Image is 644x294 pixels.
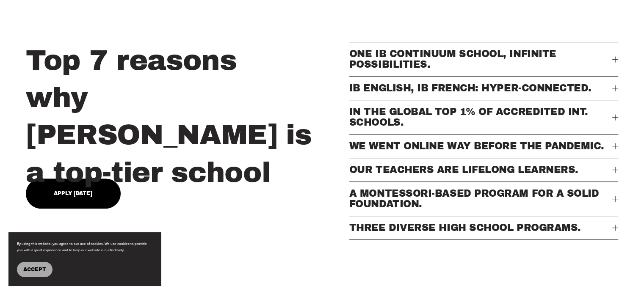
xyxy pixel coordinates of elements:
[26,42,345,191] h2: Top 7 reasons why [PERSON_NAME] is a top-tier school
[349,107,612,128] span: IN THE GLOBAL TOP 1% OF ACCREDITED INT. SCHOOLS.
[349,42,618,76] button: ONE IB CONTINUUM SCHOOL, INFINITE POSSIBILITIES.
[349,216,618,239] button: THREE DIVERSE HIGH SCHOOL PROGRAMS.
[349,182,618,216] button: A MONTESSORI-BASED PROGRAM FOR A SOLID FOUNDATION.
[26,179,121,209] a: Apply [DATE]
[8,232,161,286] section: Cookie banner
[349,83,612,93] span: IB ENGLISH, IB FRENCH: HYPER-CONNECTED.
[349,77,618,100] button: IB ENGLISH, IB FRENCH: HYPER-CONNECTED.
[23,267,46,272] span: Accept
[349,158,618,181] button: OUR TEACHERS ARE LIFELONG LEARNERS.
[17,241,152,253] p: By using this website, you agree to our use of cookies. We use cookies to provide you with a grea...
[17,262,53,277] button: Accept
[349,223,612,233] span: THREE DIVERSE HIGH SCHOOL PROGRAMS.
[349,100,618,134] button: IN THE GLOBAL TOP 1% OF ACCREDITED INT. SCHOOLS.
[349,188,612,209] span: A MONTESSORI-BASED PROGRAM FOR A SOLID FOUNDATION.
[349,135,618,158] button: WE WENT ONLINE WAY BEFORE THE PANDEMIC.
[349,165,612,175] span: OUR TEACHERS ARE LIFELONG LEARNERS.
[349,49,612,70] span: ONE IB CONTINUUM SCHOOL, INFINITE POSSIBILITIES.
[349,141,612,151] span: WE WENT ONLINE WAY BEFORE THE PANDEMIC.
